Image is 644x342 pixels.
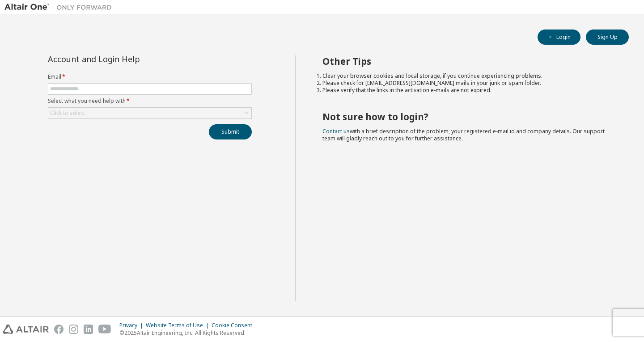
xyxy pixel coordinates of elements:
[322,111,613,122] h2: Not sure how to login?
[48,73,252,80] label: Email
[322,127,605,142] span: with a brief description of the problem, your registered e-mail id and company details. Our suppo...
[209,124,252,139] button: Submit
[322,72,613,80] li: Clear your browser cookies and local storage, if you continue experiencing problems.
[98,325,111,334] img: youtube.svg
[146,322,212,329] div: Website Terms of Use
[322,55,613,67] h2: Other Tips
[69,325,78,334] img: instagram.svg
[48,108,251,118] div: Click to select
[212,322,258,329] div: Cookie Consent
[119,329,258,337] p: © 2025 Altair Engineering, Inc. All Rights Reserved.
[3,325,49,334] img: altair_logo.svg
[322,80,613,87] li: Please check for [EMAIL_ADDRESS][DOMAIN_NAME] mails in your junk or spam folder.
[50,110,85,117] div: Click to select
[322,87,613,94] li: Please verify that the links in the activation e-mails are not expired.
[119,322,146,329] div: Privacy
[538,30,580,45] button: Login
[48,55,211,63] div: Account and Login Help
[48,97,252,105] label: Select what you need help with
[84,325,93,334] img: linkedin.svg
[322,127,350,135] a: Contact us
[4,3,116,12] img: Altair One
[586,30,629,45] button: Sign Up
[54,325,64,334] img: facebook.svg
